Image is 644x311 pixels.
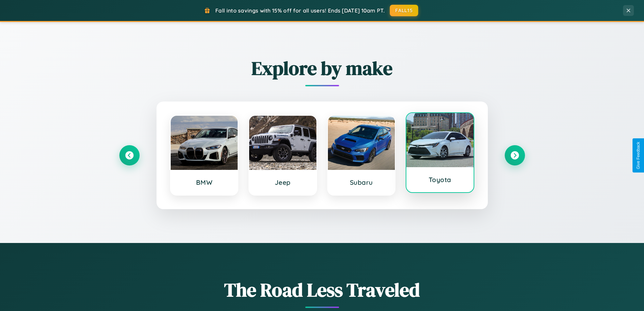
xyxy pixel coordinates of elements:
[177,178,231,186] h3: BMW
[390,5,418,16] button: FALL15
[119,55,525,81] h2: Explore by make
[256,178,310,186] h3: Jeep
[215,7,385,14] span: Fall into savings with 15% off for all users! Ends [DATE] 10am PT.
[636,142,641,169] div: Give Feedback
[413,176,467,184] h3: Toyota
[119,277,525,303] h1: The Road Less Traveled
[335,178,388,186] h3: Subaru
